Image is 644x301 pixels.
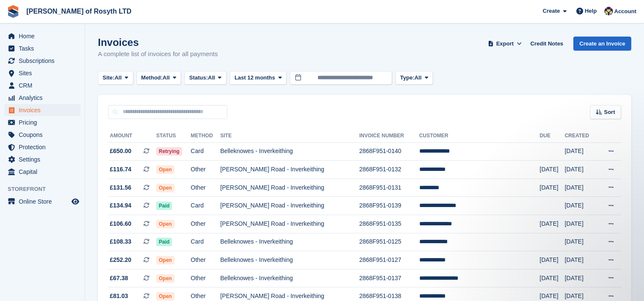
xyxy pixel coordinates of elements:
span: Subscriptions [19,55,70,67]
td: [DATE] [565,233,597,251]
span: Open [156,184,175,192]
span: Paid [156,238,172,246]
td: 2868F951-0135 [359,215,419,233]
span: £134.94 [110,201,132,210]
a: menu [4,67,80,79]
span: Settings [19,153,70,165]
td: [DATE] [540,161,565,179]
span: Analytics [19,92,70,104]
h1: Invoices [98,37,218,48]
span: Pricing [19,116,70,128]
img: Nina Briggs [604,7,613,15]
td: [DATE] [540,269,565,287]
td: 2868F951-0137 [359,269,419,287]
td: Card [191,197,220,215]
th: Status [156,129,191,143]
th: Amount [108,129,156,143]
td: Belleknowes - Inverkeithing [220,142,359,161]
a: [PERSON_NAME] of Rosyth LTD [23,4,135,18]
a: Create an Invoice [573,37,631,51]
span: Help [585,7,597,15]
span: All [163,74,170,82]
a: menu [4,116,80,128]
th: Invoice Number [359,129,419,143]
span: Online Store [19,196,70,207]
td: [PERSON_NAME] Road - Inverkeithing [220,161,359,179]
th: Due [540,129,565,143]
td: [DATE] [540,179,565,197]
td: Belleknowes - Inverkeithing [220,251,359,270]
a: menu [4,80,80,91]
td: Belleknowes - Inverkeithing [220,269,359,287]
a: menu [4,104,80,116]
td: 2868F951-0132 [359,161,419,179]
img: stora-icon-8386f47178a22dfd0bd8f6a31ec36ba5ce8667c1dd55bd0f319d3a0aa187defe.svg [7,5,20,18]
td: [DATE] [565,142,597,161]
td: [DATE] [540,251,565,270]
span: Account [614,7,636,16]
span: Create [543,7,560,15]
button: Site: All [98,71,133,85]
a: menu [4,55,80,67]
td: [DATE] [540,215,565,233]
span: Retrying [156,147,182,156]
a: menu [4,30,80,42]
span: CRM [19,80,70,91]
th: Site [220,129,359,143]
span: Method: [141,74,163,82]
td: [DATE] [565,269,597,287]
span: Open [156,165,175,174]
td: Other [191,251,220,270]
a: menu [4,153,80,165]
a: Credit Notes [527,37,567,51]
span: Invoices [19,104,70,116]
span: Site: [103,74,114,82]
span: Tasks [19,43,70,54]
a: Preview store [70,196,80,207]
td: 2868F951-0125 [359,233,419,251]
span: £650.00 [110,147,132,156]
span: Open [156,292,175,301]
span: All [114,74,122,82]
button: Export [486,37,524,51]
button: Method: All [137,71,181,85]
th: Method [191,129,220,143]
span: Sites [19,67,70,79]
td: [DATE] [565,251,597,270]
td: Belleknowes - Inverkeithing [220,233,359,251]
td: [PERSON_NAME] Road - Inverkeithing [220,179,359,197]
span: Home [19,30,70,42]
span: £81.03 [110,292,128,301]
th: Customer [419,129,540,143]
span: £106.60 [110,219,132,228]
td: Other [191,269,220,287]
span: Storefront [8,185,85,193]
span: £116.74 [110,165,132,174]
td: 2868F951-0139 [359,197,419,215]
td: Card [191,142,220,161]
p: A complete list of invoices for all payments [98,49,218,59]
span: Sort [604,108,615,116]
button: Last 12 months [230,71,286,85]
span: Open [156,274,175,283]
td: [PERSON_NAME] Road - Inverkeithing [220,197,359,215]
span: Open [156,220,175,228]
a: menu [4,43,80,54]
span: £252.20 [110,256,132,264]
span: Protection [19,141,70,153]
td: [DATE] [565,215,597,233]
span: Coupons [19,129,70,141]
td: Other [191,215,220,233]
span: All [415,74,422,82]
td: [DATE] [565,179,597,197]
td: Other [191,179,220,197]
button: Type: All [395,71,433,85]
a: menu [4,196,80,207]
span: £67.38 [110,274,128,283]
span: Paid [156,202,172,210]
span: Status: [189,74,208,82]
span: £108.33 [110,237,132,246]
span: Open [156,256,175,264]
td: Other [191,161,220,179]
td: 2868F951-0127 [359,251,419,270]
